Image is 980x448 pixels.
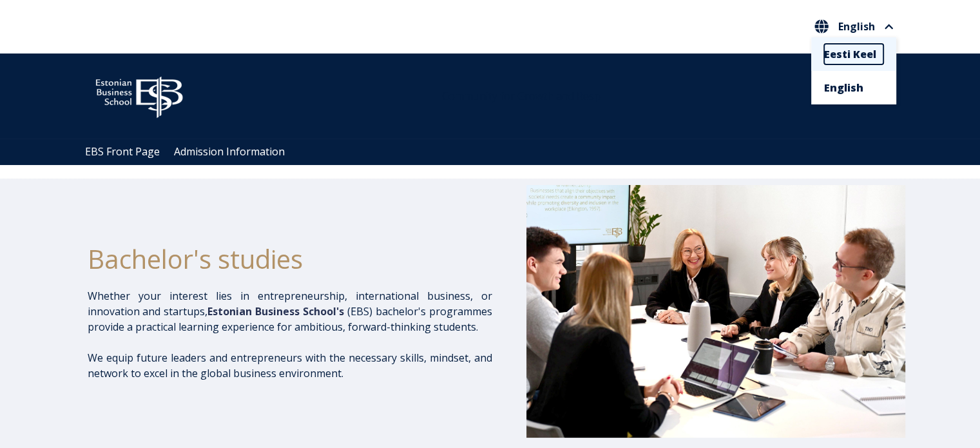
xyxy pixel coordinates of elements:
img: Bachelor's at EBS [526,185,905,438]
span: English [838,21,875,32]
h1: Bachelor's studies [88,243,492,275]
p: Whether your interest lies in entrepreneurship, international business, or innovation and startup... [88,288,492,335]
img: ebs_logo2016_white [84,66,194,122]
p: We equip future leaders and entrepreneurs with the necessary skills, mindset, and network to exce... [88,350,492,381]
div: Navigation Menu [78,139,916,165]
button: English [811,16,896,37]
a: English [824,77,883,98]
a: Admission Information [174,144,285,159]
a: Eesti Keel [824,44,883,64]
span: Estonian Business School's [207,304,344,318]
a: EBS Front Page [85,144,160,159]
span: Community for Growth and Resp [442,89,600,103]
nav: Select your language [811,16,896,37]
